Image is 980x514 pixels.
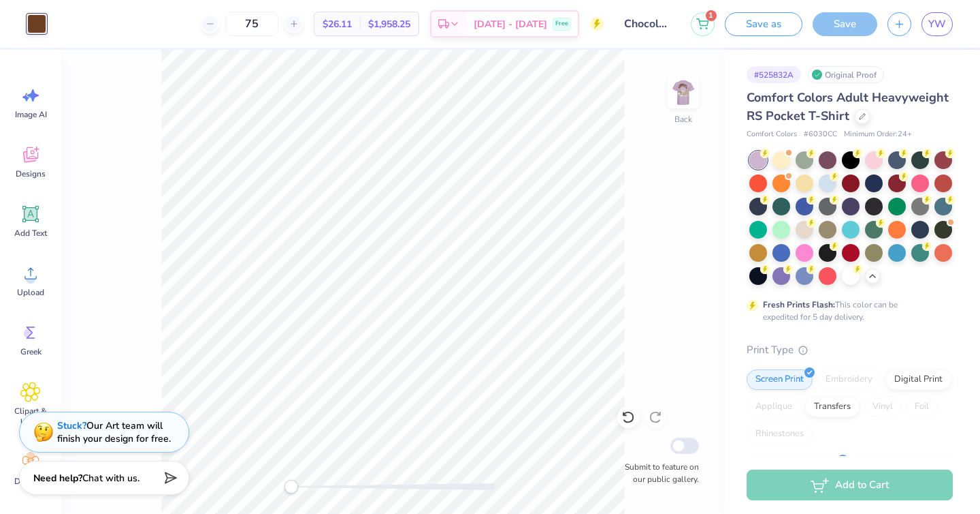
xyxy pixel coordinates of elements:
[33,472,82,485] strong: Need help?
[804,129,837,140] span: # 6030CC
[747,424,813,444] div: Rhinestones
[82,472,140,485] span: Chat with us.
[864,397,902,417] div: Vinyl
[57,419,86,432] strong: Stuck?
[763,299,930,323] div: This color can be expedited for 5 day delivery.
[225,12,278,36] input: – –
[368,17,410,31] span: $1,958.25
[747,369,813,390] div: Screen Print
[323,17,352,31] span: $26.11
[20,346,42,357] span: Greek
[747,342,953,358] div: Print Type
[14,228,47,239] span: Add Text
[474,17,547,31] span: [DATE] - [DATE]
[691,12,715,36] button: 1
[844,129,912,140] span: Minimum Order: 24 +
[805,397,860,417] div: Transfers
[8,406,53,427] span: Clipart & logos
[614,10,681,37] input: Untitled Design
[817,369,881,390] div: Embroidery
[706,10,717,21] span: 1
[763,299,835,310] strong: Fresh Prints Flash:
[16,168,46,179] span: Designs
[57,419,171,445] div: Our Art team will finish your design for free.
[14,476,47,487] span: Decorate
[928,16,946,32] span: YW
[555,19,568,29] span: Free
[906,397,938,417] div: Foil
[747,89,949,124] span: Comfort Colors Adult Heavyweight RS Pocket T-Shirt
[747,129,797,140] span: Comfort Colors
[808,66,884,83] div: Original Proof
[15,109,47,120] span: Image AI
[747,397,801,417] div: Applique
[670,79,697,106] img: Back
[617,461,699,485] label: Submit to feature on our public gallery.
[674,113,692,125] div: Back
[921,12,953,36] a: YW
[885,369,951,390] div: Digital Print
[725,12,802,36] button: Save as
[747,66,801,83] div: # 525832A
[284,480,298,494] div: Accessibility label
[17,287,44,298] span: Upload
